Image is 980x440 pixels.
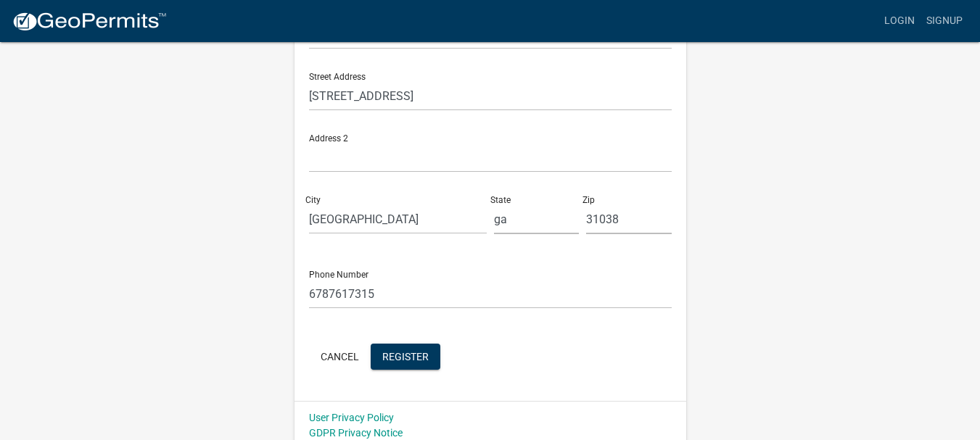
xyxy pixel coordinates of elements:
[309,344,371,370] button: Cancel
[382,350,429,362] span: Register
[309,412,394,423] a: User Privacy Policy
[309,427,403,439] a: GDPR Privacy Notice
[371,344,440,370] button: Register
[878,7,921,35] a: Login
[921,7,968,35] a: Signup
